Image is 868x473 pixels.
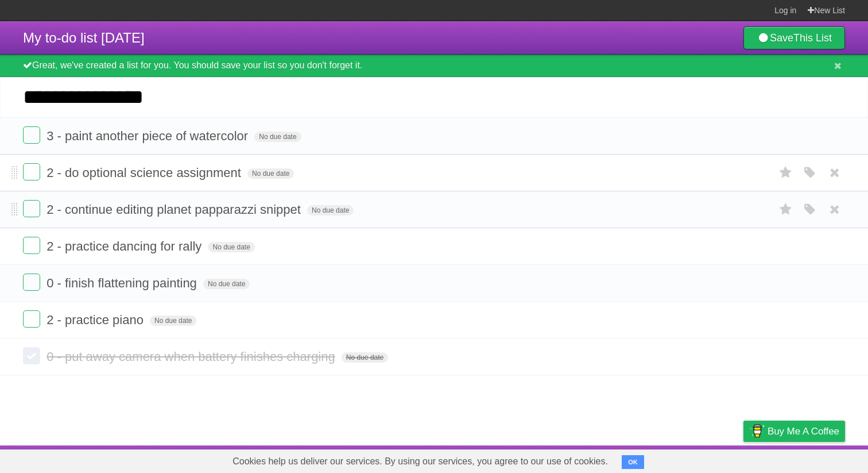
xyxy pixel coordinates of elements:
span: No due date [203,279,250,289]
span: No due date [342,352,388,363]
button: OK [622,455,644,469]
span: 3 - paint another piece of watercolor [46,129,251,143]
a: Privacy [728,448,758,470]
label: Done [23,126,40,144]
label: Done [23,347,40,364]
a: Buy me a coffee [743,421,845,442]
a: About [591,448,615,470]
a: Developers [629,448,675,470]
span: My to-do list [DATE] [23,30,145,45]
span: 0 - put away camera when battery finishes charging [46,349,338,364]
img: Buy me a coffee [749,421,765,441]
span: No due date [150,316,196,326]
label: Done [23,200,40,217]
label: Star task [775,200,797,219]
label: Done [23,310,40,328]
span: No due date [307,205,354,216]
span: 2 - continue editing planet papparazzi snippet [46,202,304,217]
span: 2 - practice dancing for rally [46,239,204,253]
span: No due date [247,168,294,179]
label: Done [23,237,40,254]
b: This List [793,32,832,44]
span: No due date [254,132,301,142]
a: Suggest a feature [773,448,845,470]
label: Star task [775,163,797,182]
span: Buy me a coffee [768,421,839,441]
label: Done [23,163,40,180]
a: SaveThis List [743,26,845,49]
span: 2 - do optional science assignment [46,166,244,180]
label: Done [23,274,40,291]
span: Cookies help us deliver our services. By using our services, you agree to our use of cookies. [221,450,619,473]
span: No due date [208,242,254,252]
span: 0 - finish flattening painting [46,276,200,290]
span: 2 - practice piano [46,313,146,327]
a: Terms [689,448,715,470]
